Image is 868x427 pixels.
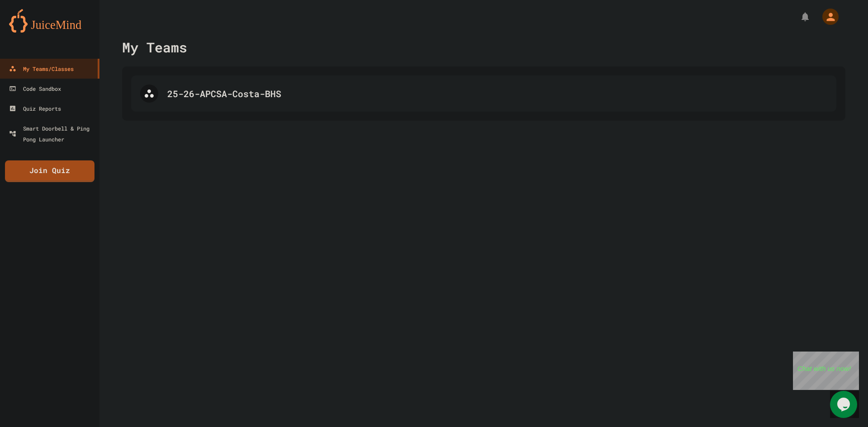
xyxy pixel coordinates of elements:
div: My Teams [122,37,187,57]
a: Join Quiz [5,160,94,182]
iframe: chat widget [830,391,859,418]
div: My Account [813,6,841,27]
div: 25-26-APCSA-Costa-BHS [131,75,836,112]
div: Quiz Reports [9,103,61,114]
div: 25-26-APCSA-Costa-BHS [167,87,827,100]
div: My Teams/Classes [9,63,74,74]
div: Code Sandbox [9,83,61,94]
iframe: chat widget [793,352,859,390]
img: logo-orange.svg [9,9,90,33]
div: My Notifications [783,9,813,24]
div: Smart Doorbell & Ping Pong Launcher [9,123,96,145]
